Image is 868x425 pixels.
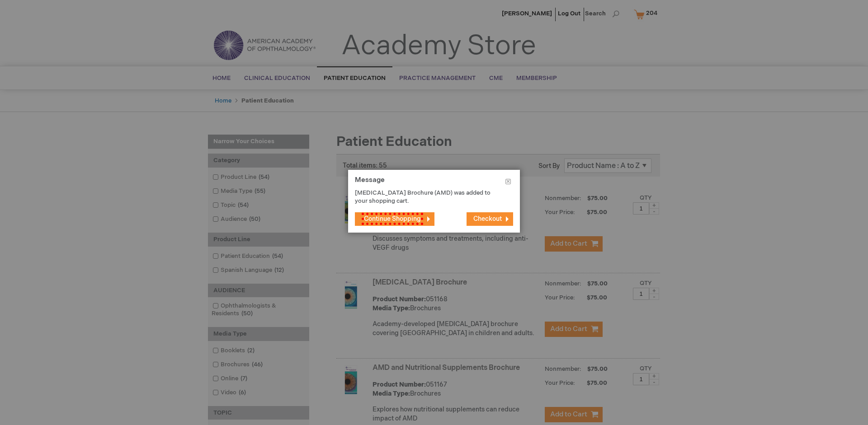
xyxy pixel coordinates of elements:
[362,213,423,225] span: Continue Shopping
[473,215,502,223] span: Checkout
[467,212,513,226] button: Checkout
[355,189,500,205] p: [MEDICAL_DATA] Brochure (AMD) was added to your shopping cart.
[355,212,434,226] button: Continue Shopping
[355,177,513,189] h1: Message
